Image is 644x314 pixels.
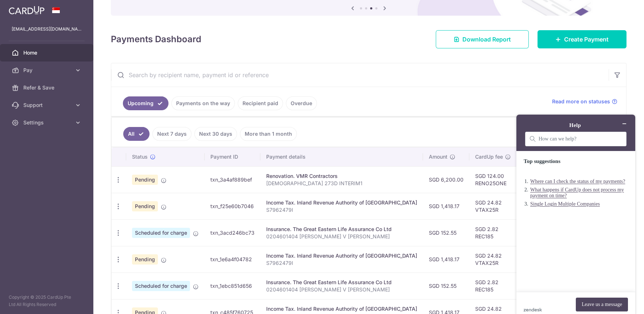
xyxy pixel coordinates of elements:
div: Insurance. The Great Eastern Life Assurance Co Ltd [266,226,417,233]
td: SGD 152.55 [423,273,469,299]
span: Pending [132,201,158,211]
a: All [123,127,150,141]
p: S7962479I [266,206,417,214]
span: Support [23,102,71,109]
th: Payment ID [205,147,260,166]
span: Create Payment [564,35,609,44]
iframe: Find more information here [508,106,644,314]
a: Payments on the way [171,96,235,110]
a: Next 30 days [194,127,237,141]
span: Refer & Save [23,84,71,91]
div: Income Tax. Inland Revenue Authority of [GEOGRAPHIC_DATA] [266,199,417,206]
img: CardUp [9,6,44,15]
span: Amount [429,153,447,160]
td: SGD 24.82 VTAX25R [469,246,517,273]
p: [DEMOGRAPHIC_DATA] 273D INTERIM1 [266,180,417,187]
td: SGD 24.82 VTAX25R [469,193,517,219]
span: CardUp fee [475,153,503,160]
a: Recipient paid [238,96,283,110]
td: SGD 1,418.17 [423,246,469,273]
div: Renovation. VMR Contractors [266,172,417,180]
span: Help [16,5,31,12]
p: [EMAIL_ADDRESS][DOMAIN_NAME] [12,25,82,33]
td: txn_1e6a4f04782 [205,246,260,273]
input: Search by recipient name, payment id or reference [111,63,609,87]
div: Income Tax. Inland Revenue Authority of [GEOGRAPHIC_DATA] [266,305,417,313]
a: Next 7 days [152,127,191,141]
td: SGD 1,418.17 [423,193,469,219]
span: Read more on statuses [552,98,610,105]
span: Pay [23,67,71,74]
td: txn_3acd246bc73 [205,219,260,246]
p: 0204601404 [PERSON_NAME] V [PERSON_NAME] [266,286,417,293]
span: Pending [132,175,158,185]
a: Download Report [436,30,529,48]
p: 0204601404 [PERSON_NAME] V [PERSON_NAME] [266,233,417,240]
td: SGD 2.82 REC185 [469,273,517,299]
div: Income Tax. Inland Revenue Authority of [GEOGRAPHIC_DATA] [266,252,417,259]
td: SGD 152.55 [423,219,469,246]
span: Scheduled for charge [132,228,190,238]
td: SGD 2.82 REC185 [469,219,517,246]
td: txn_3a4af889bef [205,166,260,193]
span: Download Report [462,35,511,44]
div: Insurance. The Great Eastern Life Assurance Co Ltd [266,279,417,286]
span: Scheduled for charge [132,281,190,291]
a: Upcoming [123,96,168,110]
span: Home [23,49,71,56]
span: Status [132,153,148,160]
h4: Payments Dashboard [111,33,201,46]
a: Create Payment [538,30,626,48]
p: S7962479I [266,259,417,267]
a: More than 1 month [240,127,297,141]
td: SGD 124.00 RENO25ONE [469,166,517,193]
span: Pending [132,254,158,265]
td: txn_1ebc851d656 [205,273,260,299]
a: Read more on statuses [552,98,617,105]
td: SGD 6,200.00 [423,166,469,193]
span: Settings [23,119,71,126]
td: txn_f25e60b7046 [205,193,260,219]
th: Payment details [260,147,423,166]
a: Overdue [286,96,317,110]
